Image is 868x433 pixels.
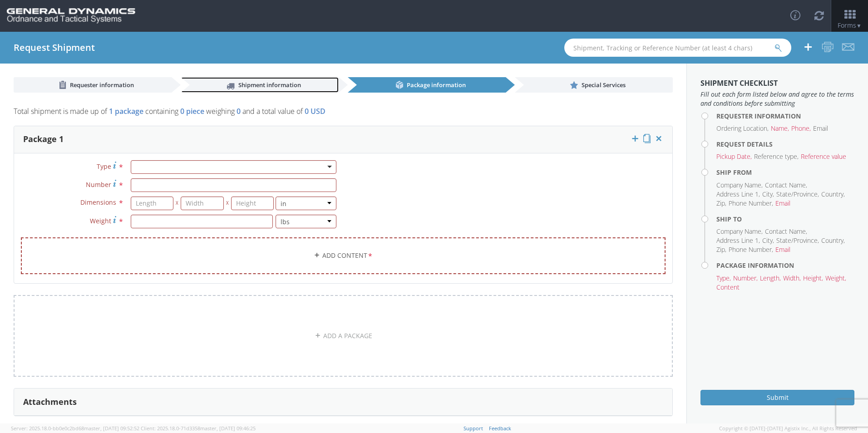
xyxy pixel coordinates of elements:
[237,106,241,116] span: 0
[23,398,77,407] h3: Attachments
[716,283,740,292] li: Content
[765,227,807,236] li: Contact Name
[348,77,506,93] a: Package information
[564,39,791,57] input: Shipment, Tracking or Reference Number (at least 4 chars)
[716,113,854,119] h4: Requester Information
[23,135,64,144] h3: Package 1
[762,236,774,245] li: City
[716,262,854,269] h4: Package Information
[754,152,799,161] li: Reference type
[716,169,854,176] h4: Ship From
[716,236,760,245] li: Address Line 1
[716,216,854,222] h4: Ship To
[224,197,231,210] span: X
[771,124,789,133] li: Name
[90,216,111,225] span: Weight
[716,199,726,208] li: Zip
[14,295,673,377] a: ADD A PACKAGE
[700,90,854,108] span: Fill out each form listed below and agree to the terms and conditions before submitting
[775,199,790,208] li: Email
[305,106,325,116] span: 0 USD
[716,274,731,283] li: Type
[775,245,790,254] li: Email
[765,181,807,190] li: Contact Name
[582,81,626,89] span: Special Services
[733,274,758,283] li: Number
[791,124,811,133] li: Phone
[700,390,854,405] button: Submit
[231,197,274,210] input: Height
[14,43,95,53] h4: Request Shipment
[716,124,769,133] li: Ordering Location
[838,21,862,30] span: Forms
[825,274,846,283] li: Weight
[14,77,172,93] a: Requester information
[729,199,773,208] li: Phone Number
[515,77,673,93] a: Special Services
[141,425,256,432] span: Client: 2025.18.0-71d3358
[821,190,845,199] li: Country
[776,236,819,245] li: State/Province
[181,197,224,210] input: Width
[801,152,846,161] li: Reference value
[762,190,774,199] li: City
[821,236,845,245] li: Country
[200,425,256,432] span: master, [DATE] 09:46:25
[700,79,854,88] h3: Shipment Checklist
[716,141,854,148] h4: Request Details
[11,425,139,432] span: Server: 2025.18.0-bb0e0c2bd68
[181,77,339,93] a: Shipment information
[716,227,763,236] li: Company Name
[14,106,673,121] p: Total shipment is made up of containing weighing and a total value of
[856,22,862,30] span: ▼
[109,106,143,116] span: 1 package
[783,274,801,283] li: Width
[86,180,111,189] span: Number
[180,106,204,116] span: 0 piece
[80,198,116,207] span: Dimensions
[173,197,181,210] span: X
[84,425,139,432] span: master, [DATE] 09:52:52
[803,274,823,283] li: Height
[719,425,857,432] span: Copyright © [DATE]-[DATE] Agistix Inc., All Rights Reserved
[716,181,763,190] li: Company Name
[813,124,828,133] li: Email
[716,152,752,161] li: Pickup Date
[489,425,511,432] a: Feedback
[760,274,781,283] li: Length
[464,425,483,432] a: Support
[716,190,760,199] li: Address Line 1
[238,81,301,89] span: Shipment information
[729,245,773,254] li: Phone Number
[7,8,135,24] img: gd-ots-0c3321f2eb4c994f95cb.png
[97,162,111,171] span: Type
[70,81,134,89] span: Requester information
[776,190,819,199] li: State/Province
[21,237,666,274] a: Add Content
[131,197,174,210] input: Length
[407,81,466,89] span: Package information
[716,245,726,254] li: Zip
